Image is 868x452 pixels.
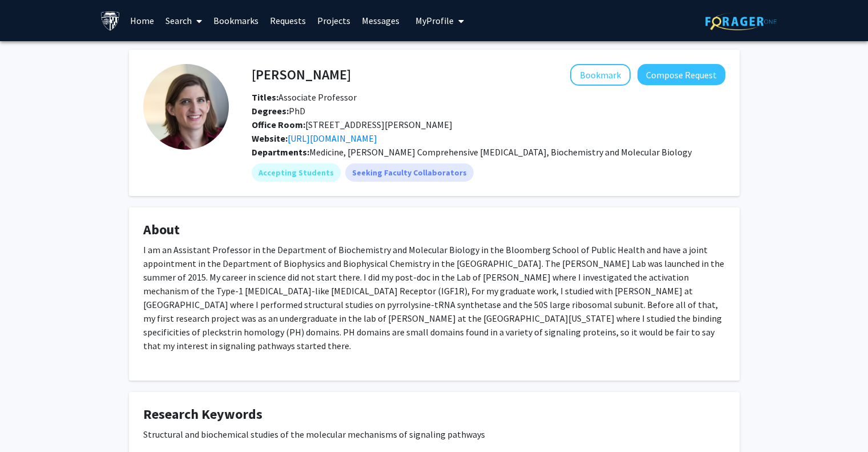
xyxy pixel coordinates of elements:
[345,163,474,182] mat-chip: Seeking Faculty Collaborators
[143,406,725,423] h4: Research Keywords
[705,13,777,30] img: ForagerOne Logo
[100,11,120,31] img: Johns Hopkins University Logo
[637,64,725,85] button: Compose Request to Jennifer Kavran
[288,133,377,144] a: Opens in a new tab
[252,64,351,85] h4: [PERSON_NAME]
[356,1,405,41] a: Messages
[264,1,312,41] a: Requests
[309,146,692,158] span: Medicine, [PERSON_NAME] Comprehensive [MEDICAL_DATA], Biochemistry and Molecular Biology
[124,1,160,41] a: Home
[143,64,229,150] img: Profile Picture
[252,119,453,130] span: [STREET_ADDRESS][PERSON_NAME]
[252,119,305,130] b: Office Room:
[252,91,357,103] span: Associate Professor
[208,1,264,41] a: Bookmarks
[252,105,289,117] b: Degrees:
[252,133,288,144] b: Website:
[570,64,631,86] button: Add Jennifer Kavran to Bookmarks
[252,163,341,182] mat-chip: Accepting Students
[312,1,356,41] a: Projects
[9,401,49,443] iframe: Chat
[252,105,305,117] span: PhD
[143,427,725,441] div: Structural and biochemical studies of the molecular mechanisms of signaling pathways
[252,91,278,103] b: Titles:
[143,222,725,238] h4: About
[143,243,725,366] div: I am an Assistant Professor in the Department of Biochemistry and Molecular Biology in the Bloomb...
[252,146,309,158] b: Departments:
[160,1,208,41] a: Search
[415,15,454,26] span: My Profile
